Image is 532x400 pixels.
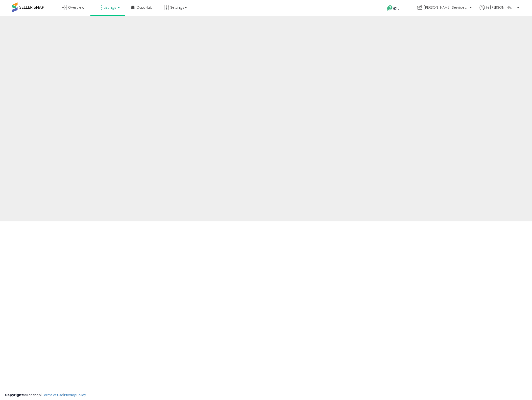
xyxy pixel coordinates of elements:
a: Help [383,1,409,16]
a: Hi [PERSON_NAME] [480,5,519,16]
span: Listings [103,5,116,10]
span: Help [393,6,400,11]
span: Overview [68,5,84,10]
span: [PERSON_NAME] Services LLC [424,5,468,10]
i: Get Help [387,5,393,11]
span: DataHub [137,5,152,10]
span: Hi [PERSON_NAME] [486,5,516,10]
